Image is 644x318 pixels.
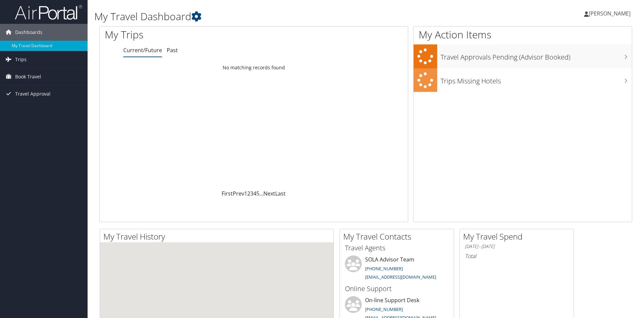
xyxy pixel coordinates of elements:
[414,68,632,92] a: Trips Missing Hotels
[465,243,569,250] h6: [DATE] - [DATE]
[15,24,42,41] span: Dashboards
[256,190,259,197] a: 5
[343,231,454,242] h2: My Travel Contacts
[15,85,51,102] span: Travel Approval
[94,9,456,24] h1: My Travel Dashboard
[365,274,436,280] a: [EMAIL_ADDRESS][DOMAIN_NAME]
[123,46,162,54] a: Current/Future
[463,231,574,242] h2: My Travel Spend
[263,190,275,197] a: Next
[465,252,569,260] h6: Total
[15,4,82,20] img: airportal-logo.png
[342,255,452,283] li: SOLA Advisor Team
[259,190,263,197] span: …
[414,28,632,42] h1: My Action Items
[414,44,632,68] a: Travel Approvals Pending (Advisor Booked)
[222,190,233,197] a: First
[441,73,632,86] h3: Trips Missing Hotels
[103,231,333,242] h2: My Travel History
[100,62,408,74] td: No matching records found
[167,46,178,54] a: Past
[15,68,41,85] span: Book Travel
[345,243,449,253] h3: Travel Agents
[253,190,256,197] a: 4
[15,51,27,68] span: Trips
[244,190,247,197] a: 1
[441,49,632,62] h3: Travel Approvals Pending (Advisor Booked)
[589,10,631,17] span: [PERSON_NAME]
[365,306,403,312] a: [PHONE_NUMBER]
[345,284,449,293] h3: Online Support
[233,190,244,197] a: Prev
[105,28,275,42] h1: My Trips
[275,190,286,197] a: Last
[247,190,250,197] a: 2
[365,266,403,272] a: [PHONE_NUMBER]
[584,3,637,24] a: [PERSON_NAME]
[250,190,253,197] a: 3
